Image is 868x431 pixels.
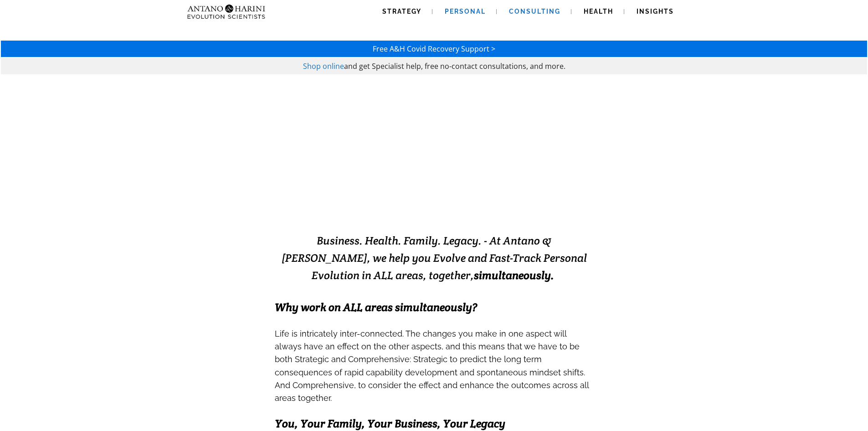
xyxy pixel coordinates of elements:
[275,416,505,431] span: You, Your Family, Your Business, Your Legacy
[373,44,495,54] a: Free A&H Covid Recovery Support >
[509,8,560,15] span: Consulting
[275,300,477,314] span: Why work on ALL areas simultaneously?
[344,61,565,71] span: and get Specialist help, free no-contact consultations, and more.
[474,268,554,282] b: simultaneously.
[325,190,421,213] strong: EVOLVING
[637,8,674,15] span: Insights
[303,61,344,71] a: Shop online
[421,190,543,213] strong: EXCELLENCE
[382,8,421,15] span: Strategy
[282,234,587,282] span: Business. Health. Family. Legacy. - At Antano & [PERSON_NAME], we help you Evolve and Fast-Track ...
[445,8,486,15] span: Personal
[275,329,589,403] span: Life is intricately inter-connected. The changes you make in one aspect will always have an effec...
[584,8,613,15] span: Health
